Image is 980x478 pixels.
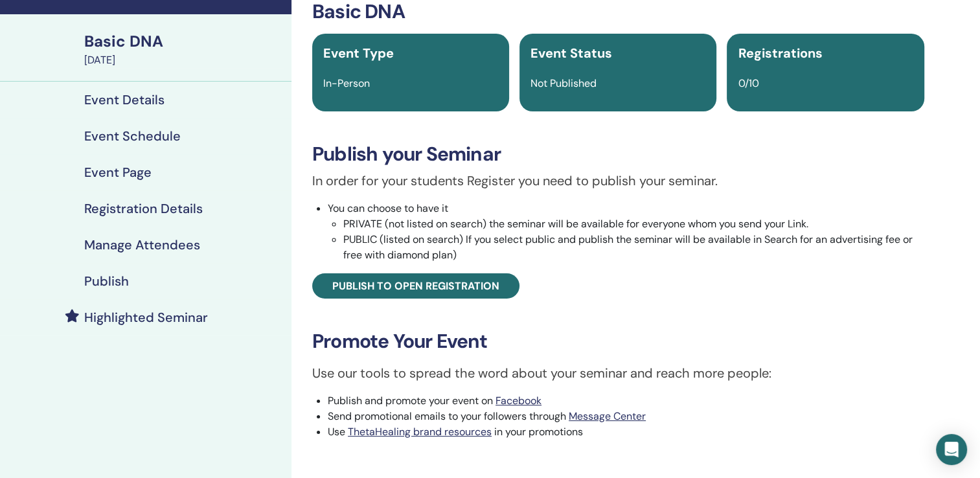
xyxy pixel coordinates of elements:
h4: Event Schedule [84,128,181,144]
span: Event Status [530,45,612,62]
span: Registrations [738,45,822,62]
a: Facebook [496,394,541,407]
a: ThetaHealing brand resources [348,425,492,438]
h4: Event Details [84,92,165,108]
h4: Publish [84,273,129,289]
div: Basic DNA [84,30,284,52]
a: Basic DNA[DATE] [76,30,291,68]
span: Publish to open registration [332,279,499,293]
a: Publish to open registration [312,273,519,299]
li: Send promotional emails to your followers through [328,409,924,424]
h3: Publish your Seminar [312,142,924,166]
span: In-Person [323,76,370,90]
div: Open Intercom Messenger [936,434,967,465]
h4: Highlighted Seminar [84,310,208,325]
p: Use our tools to spread the word about your seminar and reach more people: [312,363,924,383]
li: Publish and promote your event on [328,393,924,409]
h4: Manage Attendees [84,237,200,253]
h4: Registration Details [84,201,203,216]
li: Use in your promotions [328,424,924,440]
div: [DATE] [84,52,284,68]
li: PRIVATE (not listed on search) the seminar will be available for everyone whom you send your Link. [343,216,924,232]
span: 0/10 [738,76,758,90]
a: Message Center [569,409,646,423]
li: You can choose to have it [328,201,924,263]
p: In order for your students Register you need to publish your seminar. [312,171,924,190]
li: PUBLIC (listed on search) If you select public and publish the seminar will be available in Searc... [343,232,924,263]
span: Event Type [323,45,394,62]
span: Not Published [530,76,597,90]
h4: Event Page [84,165,152,180]
h3: Promote Your Event [312,330,924,353]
